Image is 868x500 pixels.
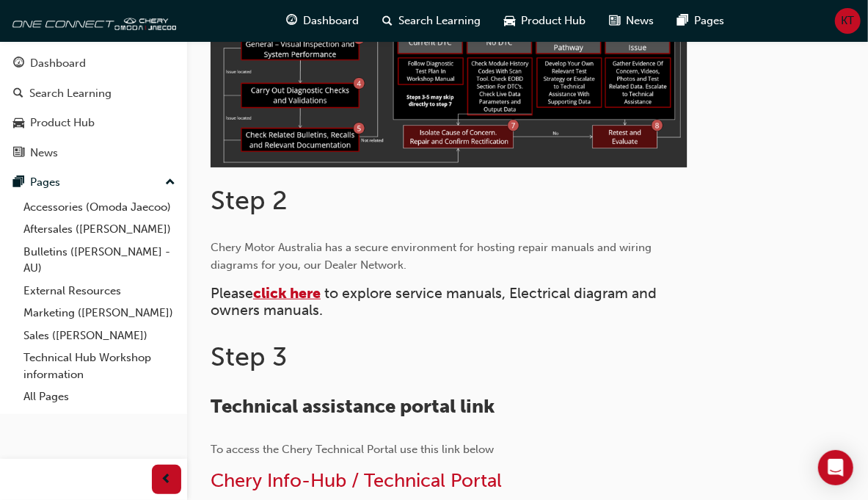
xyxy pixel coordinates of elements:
[211,395,495,418] span: Technical assistance portal link
[211,469,502,492] a: Chery Info-Hub / Technical Portal
[30,55,86,72] div: Dashboard
[399,12,481,29] span: Search Learning
[304,12,360,29] span: Dashboard
[818,450,853,485] div: Open Intercom Messenger
[18,241,181,280] a: Bulletins ([PERSON_NAME] - AU)
[627,12,654,29] span: News
[598,6,666,36] a: news-iconNews
[6,109,181,137] a: Product Hub
[6,169,181,196] button: Pages
[165,173,175,192] span: up-icon
[13,57,24,70] span: guage-icon
[666,6,737,36] a: pages-iconPages
[522,12,586,29] span: Product Hub
[30,174,60,191] div: Pages
[13,117,24,130] span: car-icon
[18,302,181,325] a: Marketing ([PERSON_NAME])
[6,140,181,167] a: News
[30,145,58,162] div: News
[275,6,371,36] a: guage-iconDashboard
[6,50,181,77] a: Dashboard
[211,285,253,302] span: Please
[211,443,494,456] span: To access the Chery Technical Portal use this link below
[493,6,598,36] a: car-iconProduct Hub
[7,6,176,35] img: oneconnect
[678,12,689,30] span: pages-icon
[211,341,287,372] span: Step 3
[6,47,181,169] button: DashboardSearch LearningProduct HubNews
[695,12,725,29] span: Pages
[18,325,181,347] a: Sales ([PERSON_NAME])
[383,12,393,30] span: search-icon
[835,8,861,34] button: KT
[18,385,181,408] a: All Pages
[211,184,288,216] span: Step 2
[161,471,172,489] span: prev-icon
[18,347,181,385] a: Technical Hub Workshop information
[18,218,181,241] a: Aftersales ([PERSON_NAME])
[505,12,516,30] span: car-icon
[29,85,112,102] div: Search Learning
[13,147,24,160] span: news-icon
[18,196,181,219] a: Accessories (Omoda Jaecoo)
[842,12,855,29] span: KT
[610,12,621,30] span: news-icon
[253,285,321,302] a: click here
[30,115,95,131] div: Product Hub
[13,87,23,101] span: search-icon
[13,176,24,189] span: pages-icon
[6,80,181,107] a: Search Learning
[18,280,181,302] a: External Resources
[287,12,298,30] span: guage-icon
[211,241,654,272] span: Chery Motor Australia has a secure environment for hosting repair manuals and wiring diagrams for...
[371,6,493,36] a: search-iconSearch Learning
[211,285,660,319] span: to explore service manuals, Electrical diagram and owners manuals.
